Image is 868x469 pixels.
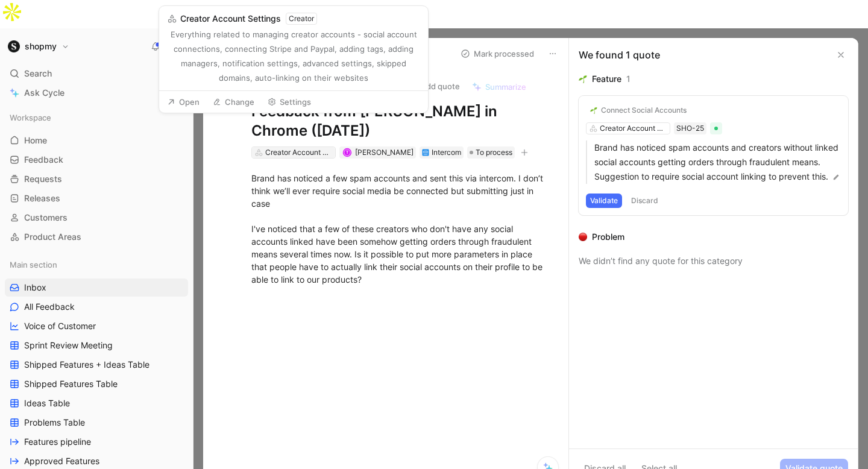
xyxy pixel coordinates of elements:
[24,455,99,467] span: Approved Features
[25,41,57,52] h1: shopmy
[24,339,113,351] span: Sprint Review Meeting
[24,192,60,204] span: Releases
[24,301,75,313] span: All Feedback
[24,86,64,100] span: Ask Cycle
[432,146,461,159] div: Intercom
[5,170,188,188] a: Requests
[5,84,188,102] a: Ask Cycle
[5,279,188,297] a: Inbox
[162,93,205,110] button: Open
[579,75,587,83] img: 🌱
[626,72,631,86] div: 1
[24,212,68,224] span: Customers
[5,336,188,354] a: Sprint Review Meeting
[5,109,188,127] div: Workspace
[467,78,532,95] button: Summarize
[344,149,350,156] div: T
[5,375,188,393] a: Shipped Features Table
[592,230,624,244] div: Problem
[592,72,621,86] div: Feature
[579,233,587,241] img: 🔴
[24,66,52,81] span: Search
[627,194,662,208] button: Discard
[5,38,72,55] button: shopmyshopmy
[5,151,188,169] a: Feedback
[24,397,70,409] span: Ideas Table
[167,27,420,85] div: Everything related to managing creator accounts - social account connections, connecting Stripe a...
[594,140,841,184] p: Brand has noticed spam accounts and creators without linked social accounts getting orders throug...
[24,154,63,166] span: Feedback
[5,298,188,316] a: All Feedback
[5,414,188,432] a: Problems Table
[590,107,597,114] img: 🌱
[24,231,81,243] span: Product Areas
[10,259,57,271] span: Main section
[467,146,515,159] div: To process
[262,93,316,110] button: Settings
[586,194,622,208] button: Validate
[251,102,546,140] h1: Feedback from [PERSON_NAME] in Chrome ([DATE])
[832,173,840,181] img: pen.svg
[24,436,91,448] span: Features pipeline
[24,417,85,429] span: Problems Table
[5,228,188,246] a: Product Areas
[455,45,539,62] button: Mark processed
[5,65,188,83] div: Search
[162,8,426,88] button: Creator Account SettingsCreatorEverything related to managing creator accounts - social account c...
[579,254,848,268] div: We didn’t find any quote for this category
[601,105,687,115] div: Connect Social Accounts
[265,146,333,159] div: Creator Account Settings
[8,40,20,52] img: shopmy
[5,433,188,451] a: Features pipeline
[5,209,188,227] a: Customers
[586,103,691,118] button: 🌱Connect Social Accounts
[476,146,512,159] span: To process
[5,356,188,374] a: Shipped Features + Ideas Table
[24,320,96,332] span: Voice of Customer
[24,282,46,294] span: Inbox
[5,394,188,412] a: Ideas Table
[5,189,188,207] a: Releases
[24,134,47,146] span: Home
[402,78,465,95] button: Add quote
[10,112,51,124] span: Workspace
[579,48,660,62] div: We found 1 quote
[5,131,188,150] a: Home
[355,148,414,157] span: [PERSON_NAME]
[24,378,118,390] span: Shipped Features Table
[207,93,260,110] button: Change
[24,359,149,371] span: Shipped Features + Ideas Table
[289,13,314,25] div: Creator
[180,11,281,26] span: Creator Account Settings
[5,317,188,335] a: Voice of Customer
[251,172,546,286] div: Brand has noticed a few spam accounts and sent this via intercom. I don’t think we’ll ever requir...
[485,81,526,92] span: Summarize
[5,256,188,274] div: Main section
[24,173,62,185] span: Requests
